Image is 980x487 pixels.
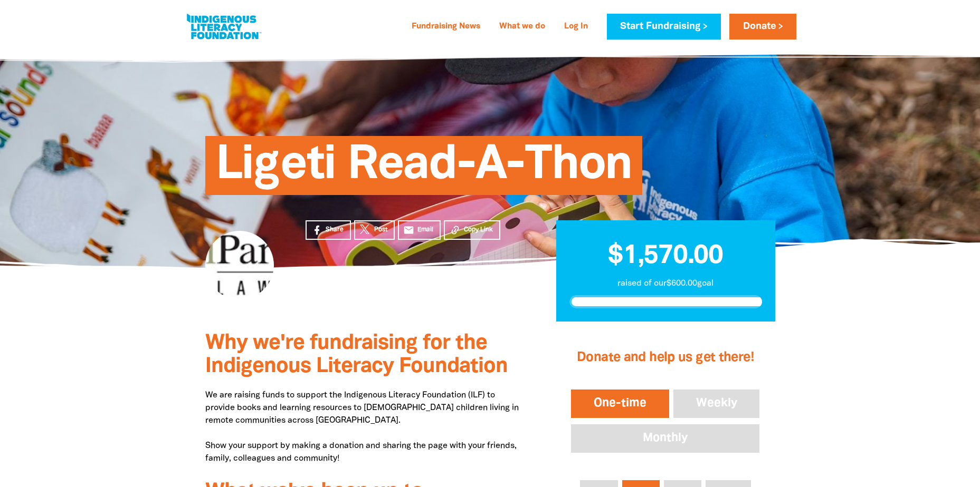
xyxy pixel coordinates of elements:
a: Start Fundraising [607,14,721,40]
a: emailEmail [398,220,441,240]
span: Share [326,225,344,235]
a: Log In [558,18,594,35]
a: What we do [493,18,551,35]
p: raised of our $600.00 goal [569,277,762,290]
a: Fundraising News [405,18,487,35]
button: Monthly [569,422,762,455]
button: Weekly [671,387,762,420]
a: Donate [729,14,796,40]
span: $1,570.00 [608,244,723,268]
button: Copy Link [444,220,500,240]
p: We are raising funds to support the Indigenous Literacy Foundation (ILF) to provide books and lea... [205,389,525,465]
span: Why we're fundraising for the Indigenous Literacy Foundation [205,334,508,376]
h2: Donate and help us get there! [569,337,762,379]
a: Post [354,220,395,240]
span: Copy Link [464,225,493,235]
button: One-time [569,387,671,420]
span: Email [417,225,433,235]
a: Share [306,220,351,240]
span: Ligeti Read-A-Thon [216,144,632,195]
i: email [403,225,414,236]
span: Post [374,225,387,235]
